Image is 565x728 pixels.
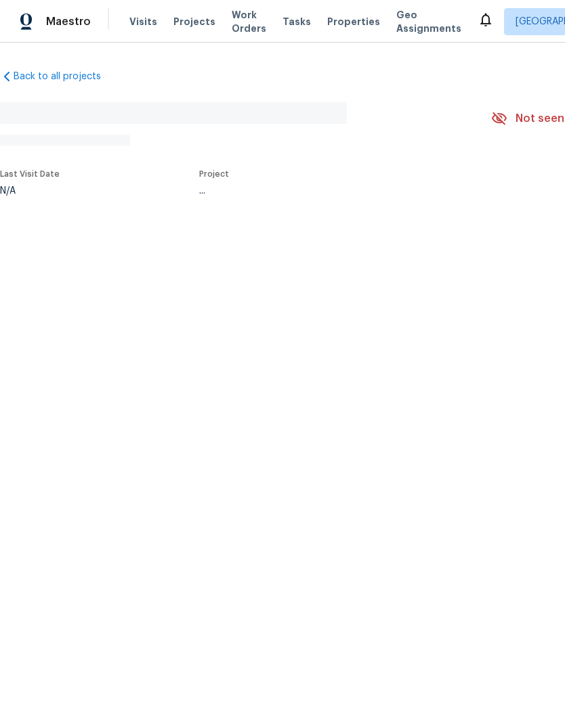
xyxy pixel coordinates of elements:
[327,15,380,28] span: Properties
[46,15,91,28] span: Maestro
[199,170,229,178] span: Project
[129,15,157,28] span: Visits
[173,15,215,28] span: Projects
[396,8,461,35] span: Geo Assignments
[232,8,266,35] span: Work Orders
[282,17,311,26] span: Tasks
[199,186,459,196] div: ...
